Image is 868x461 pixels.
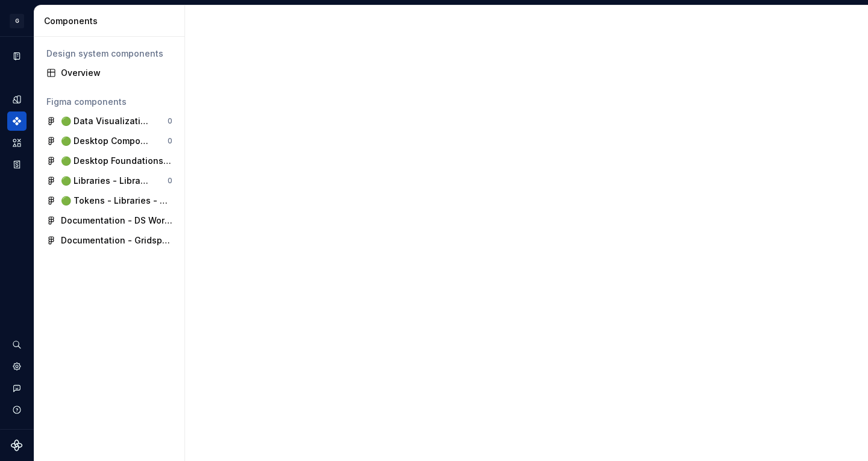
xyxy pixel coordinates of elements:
[44,15,180,27] div: Components
[168,176,172,186] div: 0
[42,111,177,131] a: 🟢 Data Visualization Components - Libraries - Gridspertise DS0
[2,8,31,34] button: G
[42,63,177,83] a: Overview
[42,131,177,151] a: 🟢 Desktop Components - Libraries - Gridspertise DS0
[7,155,27,174] a: Storybook stories
[10,14,24,28] div: G
[46,48,172,60] div: Design system components
[61,234,172,246] div: Documentation - Gridspertise DS
[7,357,27,376] a: Settings
[7,90,27,109] a: Design tokens
[7,378,27,398] button: Contact support
[7,133,27,152] a: Assets
[7,111,27,131] a: Components
[61,195,172,207] div: 🟢 Tokens - Libraries - Gridspertise DS
[42,231,177,250] a: Documentation - Gridspertise DS
[61,115,151,127] div: 🟢 Data Visualization Components - Libraries - Gridspertise DS
[61,215,172,227] div: Documentation - DS Working group
[42,171,177,190] a: 🟢 Libraries - Libraries - Gridspertise DS0
[61,135,151,147] div: 🟢 Desktop Components - Libraries - Gridspertise DS
[61,175,151,187] div: 🟢 Libraries - Libraries - Gridspertise DS
[61,67,172,79] div: Overview
[168,136,172,146] div: 0
[168,116,172,126] div: 0
[61,155,172,167] div: 🟢 Desktop Foundations - Libraries - Gridspertise DS
[7,46,27,66] a: Documentation
[46,96,172,108] div: Figma components
[7,335,27,354] button: Search ⌘K
[42,151,177,171] a: 🟢 Desktop Foundations - Libraries - Gridspertise DS
[11,439,23,451] svg: Supernova Logo
[42,191,177,210] a: 🟢 Tokens - Libraries - Gridspertise DS
[42,211,177,230] a: Documentation - DS Working group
